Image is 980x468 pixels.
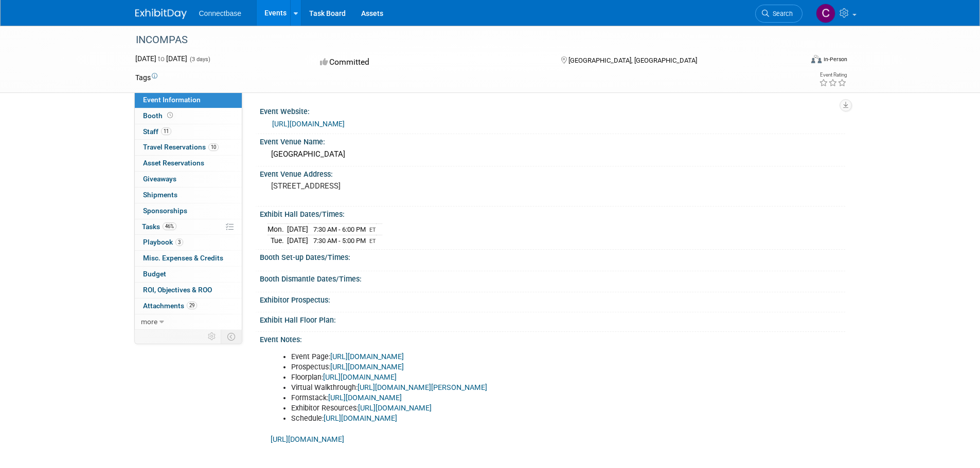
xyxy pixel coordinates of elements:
a: Sponsorships [135,203,242,219]
div: Event Website: [260,104,845,117]
a: Shipments [135,188,242,203]
a: Staff11 [135,124,242,140]
div: Exhibit Hall Floor Plan: [260,312,845,325]
span: Travel Reservations [143,143,219,151]
div: Event Venue Name: [260,134,845,147]
span: to [156,54,166,63]
span: Booth not reserved yet [165,111,175,119]
span: Asset Reservations [143,159,204,167]
span: Staff [143,127,171,136]
a: Booth [135,108,242,124]
span: 29 [187,302,197,309]
span: Playbook [143,238,183,246]
span: 10 [208,143,219,151]
a: [URL][DOMAIN_NAME] [271,435,344,444]
a: [URL][DOMAIN_NAME] [328,394,402,402]
span: Connectbase [199,9,242,17]
a: [URL][DOMAIN_NAME] [330,363,404,371]
span: 46% [163,222,176,230]
a: [URL][DOMAIN_NAME][PERSON_NAME] [358,383,487,392]
a: Attachments29 [135,298,242,314]
span: Budget [143,270,166,278]
div: [GEOGRAPHIC_DATA] [268,146,838,162]
a: [URL][DOMAIN_NAME] [272,120,345,128]
span: Attachments [143,302,197,310]
td: [DATE] [287,235,308,246]
span: 3 [175,238,183,246]
a: Travel Reservations10 [135,140,242,155]
span: Misc. Expenses & Credits [143,254,223,262]
li: Floorplan: [291,372,725,383]
a: ROI, Objectives & ROO [135,283,242,298]
img: ExhibitDay [135,9,187,19]
span: Event Information [143,96,201,104]
li: Exhibitor Resources: [291,403,725,414]
div: Exhibit Hall Dates/Times: [260,207,845,219]
td: Mon. [268,224,287,235]
span: more [141,317,157,326]
div: Committed [317,53,544,71]
div: Event Format [742,53,848,69]
span: Tasks [142,222,176,231]
pre: [STREET_ADDRESS] [271,181,492,191]
a: [URL][DOMAIN_NAME] [323,373,397,382]
span: ROI, Objectives & ROO [143,286,212,294]
div: Event Venue Address: [260,166,845,179]
div: INCOMPAS [132,31,787,49]
td: Personalize Event Tab Strip [203,330,221,343]
a: [URL][DOMAIN_NAME] [324,414,397,423]
div: Exhibitor Prospectus: [260,292,845,305]
span: 7:30 AM - 5:00 PM [313,237,366,245]
li: Formstack: [291,393,725,403]
td: [DATE] [287,224,308,235]
a: Event Information [135,92,242,108]
span: ET [369,238,376,245]
img: Carmine Caporelli [816,4,835,23]
div: Event Notes: [260,332,845,345]
a: Search [755,5,803,23]
li: Prospectus: [291,362,725,372]
span: (3 days) [189,56,210,63]
span: ET [369,227,376,233]
span: [DATE] [DATE] [135,54,187,63]
td: Toggle Event Tabs [221,330,242,343]
span: 7:30 AM - 6:00 PM [313,226,366,233]
a: Tasks46% [135,219,242,235]
div: Event Rating [819,72,847,78]
a: Asset Reservations [135,156,242,171]
li: Virtual Walkthrough: [291,383,725,393]
div: In-Person [823,55,847,63]
td: Tue. [268,235,287,246]
span: Search [769,10,793,17]
td: Tags [135,72,157,83]
span: Shipments [143,191,177,199]
a: Playbook3 [135,235,242,250]
span: Booth [143,111,175,120]
a: Misc. Expenses & Credits [135,251,242,266]
a: Budget [135,267,242,282]
li: Schedule: [291,414,725,424]
a: Giveaways [135,172,242,187]
img: Format-Inperson.png [811,55,822,63]
a: [URL][DOMAIN_NAME] [358,404,432,413]
div: Booth Set-up Dates/Times: [260,250,845,263]
li: Event Page: [291,352,725,362]
span: [GEOGRAPHIC_DATA], [GEOGRAPHIC_DATA] [568,57,697,64]
span: Giveaways [143,175,176,183]
span: Sponsorships [143,207,187,215]
div: Booth Dismantle Dates/Times: [260,271,845,284]
a: more [135,314,242,330]
a: [URL][DOMAIN_NAME] [330,352,404,361]
span: 11 [161,127,171,135]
